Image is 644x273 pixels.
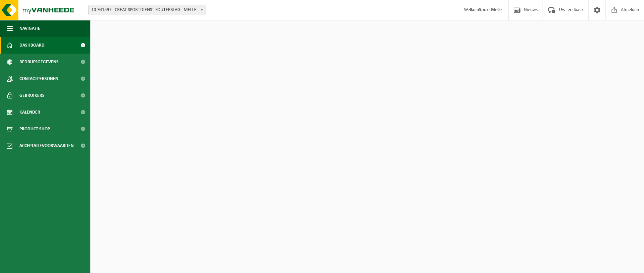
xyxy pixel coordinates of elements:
[19,121,50,137] span: Product Shop
[89,5,205,15] span: 10-941597 - CREAT-SPORTDIENST KOUTERSLAG - MELLE
[88,5,206,15] span: 10-941597 - CREAT-SPORTDIENST KOUTERSLAG - MELLE
[19,20,40,37] span: Navigatie
[479,7,502,12] strong: Sport Melle
[19,54,59,70] span: Bedrijfsgegevens
[19,70,58,87] span: Contactpersonen
[19,104,40,121] span: Kalender
[19,137,74,154] span: Acceptatievoorwaarden
[19,37,45,54] span: Dashboard
[19,87,45,104] span: Gebruikers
